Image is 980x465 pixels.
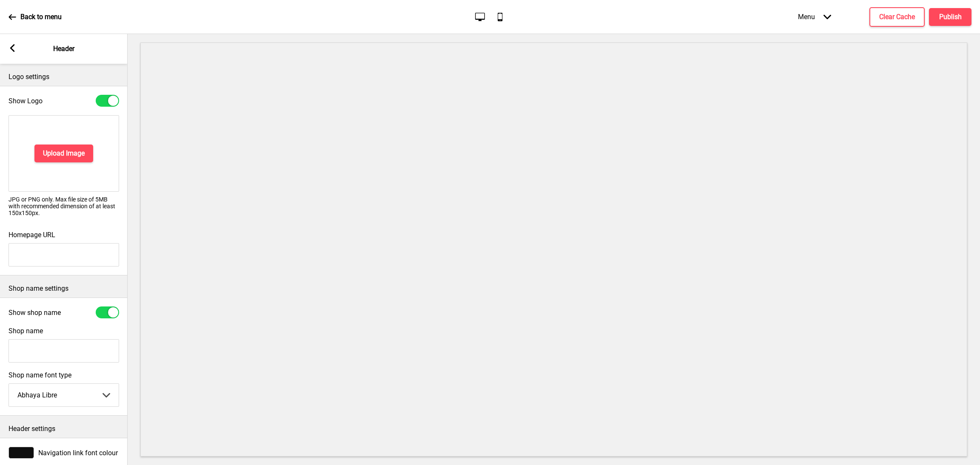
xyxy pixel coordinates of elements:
[43,149,85,158] h4: Upload Image
[9,309,61,317] label: Show shop name
[34,145,93,162] button: Upload Image
[9,447,119,459] div: Navigation link font colour
[20,12,62,22] p: Back to menu
[869,7,925,27] button: Clear Cache
[9,97,43,105] label: Show Logo
[929,8,971,26] button: Publish
[53,44,74,54] p: Header
[9,284,119,293] p: Shop name settings
[789,4,840,29] div: Menu
[9,327,43,335] label: Shop name
[939,12,962,22] h4: Publish
[9,371,119,379] label: Shop name font type
[38,449,118,457] span: Navigation link font colour
[9,424,119,434] p: Header settings
[879,12,915,22] h4: Clear Cache
[9,231,55,239] label: Homepage URL
[9,72,119,82] p: Logo settings
[9,196,119,216] p: JPG or PNG only. Max file size of 5MB with recommended dimension of at least 150x150px.
[9,6,62,28] a: Back to menu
